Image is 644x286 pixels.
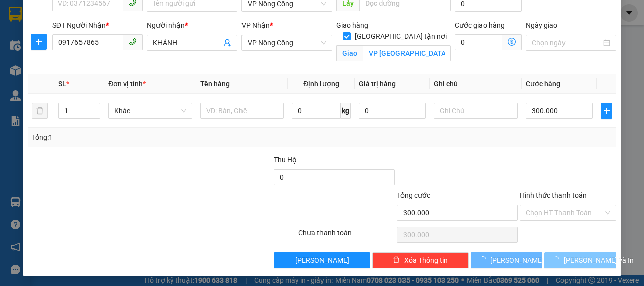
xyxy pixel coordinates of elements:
span: Tổng cước [397,191,430,199]
span: [PERSON_NAME] [295,255,349,266]
label: Hình thức thanh toán [520,191,587,199]
span: Giao [336,45,363,61]
span: Khác [114,103,186,118]
span: Xóa Thông tin [404,255,448,266]
span: [PERSON_NAME] [490,255,544,266]
input: 0 [359,103,426,119]
input: VD: Bàn, Ghế [200,103,284,119]
input: Ghi Chú [434,103,518,119]
label: Ngày giao [526,21,557,29]
button: [PERSON_NAME] [274,252,370,268]
span: Tên hàng [200,80,230,88]
button: plus [601,103,612,119]
span: loading [552,256,563,263]
span: phone [129,38,137,46]
span: VP Nhận [242,21,270,29]
span: SL [58,80,66,88]
span: Giao hàng [336,21,368,29]
button: deleteXóa Thông tin [372,252,469,268]
span: Cước hàng [526,80,560,88]
span: loading [479,256,490,263]
button: [PERSON_NAME] [471,252,543,268]
span: dollar-circle [508,38,516,46]
span: kg [341,103,351,119]
span: plus [31,38,46,46]
button: delete [32,103,48,119]
button: [PERSON_NAME] và In [544,252,616,268]
input: Giao tận nơi [363,45,450,61]
span: plus [601,107,612,115]
div: Tổng: 1 [32,132,250,143]
th: Ghi chú [430,74,522,94]
span: Định lượng [303,80,339,88]
span: VP Nông Cống [248,35,326,50]
span: user-add [223,39,231,47]
span: [PERSON_NAME] và In [563,255,634,266]
div: SĐT Người Nhận [52,20,143,31]
span: Giá trị hàng [359,80,396,88]
span: Thu Hộ [274,156,297,164]
button: plus [31,34,47,50]
span: [GEOGRAPHIC_DATA] tận nơi [351,31,451,42]
label: Cước giao hàng [455,21,505,29]
input: Cước giao hàng [455,34,502,50]
div: Người nhận [147,20,237,31]
span: Đơn vị tính [108,80,146,88]
input: Ngày giao [532,37,601,48]
div: Chưa thanh toán [297,227,396,245]
span: delete [393,256,400,264]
